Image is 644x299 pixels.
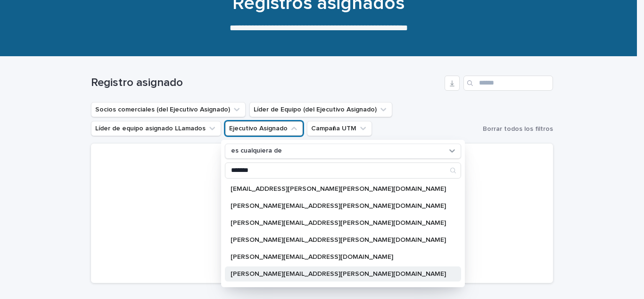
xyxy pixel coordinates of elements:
[231,237,446,243] font: [PERSON_NAME][EMAIL_ADDRESS][PERSON_NAME][DOMAIN_NAME]
[231,271,446,277] font: [PERSON_NAME][EMAIL_ADDRESS][PERSON_NAME][DOMAIN_NAME]
[231,186,446,192] font: [EMAIL_ADDRESS][PERSON_NAME][PERSON_NAME][DOMAIN_NAME]
[483,126,553,132] font: Borrar todos los filtros
[91,77,183,88] font: Registro asignado
[225,163,461,178] input: Buscar
[231,147,282,154] font: es cualquiera de
[463,76,553,91] input: Buscar
[225,162,461,179] div: Buscar
[91,102,246,117] button: Socios comerciales (del Ejecutivo Asignado)
[307,121,372,136] button: Campaña UTM
[231,254,393,260] font: [PERSON_NAME][EMAIL_ADDRESS][DOMAIN_NAME]
[479,122,553,136] button: Borrar todos los filtros
[91,121,221,136] button: Líder de equipo asignado LLamados
[231,220,446,226] font: [PERSON_NAME][EMAIL_ADDRESS][PERSON_NAME][DOMAIN_NAME]
[225,121,303,136] button: Ejecutivo Asignado
[231,203,446,209] font: [PERSON_NAME][EMAIL_ADDRESS][PERSON_NAME][DOMAIN_NAME]
[249,102,392,117] button: Líder de Equipo (del Ejecutivo Asignado)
